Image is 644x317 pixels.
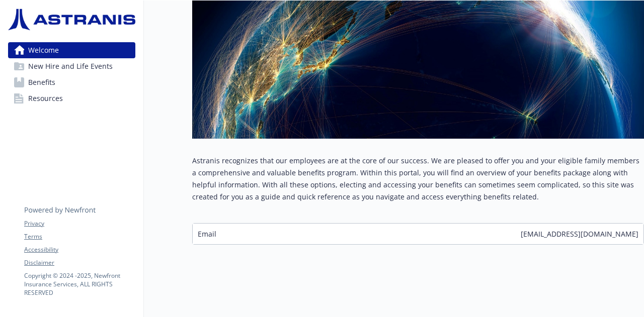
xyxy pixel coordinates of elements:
[198,229,216,239] span: Email
[8,42,135,58] a: Welcome
[8,90,135,107] a: Resources
[8,74,135,90] a: Benefits
[24,271,135,297] p: Copyright © 2024 - 2025 , Newfront Insurance Services, ALL RIGHTS RESERVED
[24,219,135,228] a: Privacy
[28,42,59,58] span: Welcome
[24,232,135,241] a: Terms
[24,245,135,254] a: Accessibility
[192,155,644,203] p: Astranis recognizes that our employees are at the core of our success. We are pleased to offer yo...
[8,58,135,74] a: New Hire and Life Events
[521,229,638,239] span: [EMAIL_ADDRESS][DOMAIN_NAME]
[28,90,63,107] span: Resources
[28,58,113,74] span: New Hire and Life Events
[24,258,135,267] a: Disclaimer
[28,74,55,90] span: Benefits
